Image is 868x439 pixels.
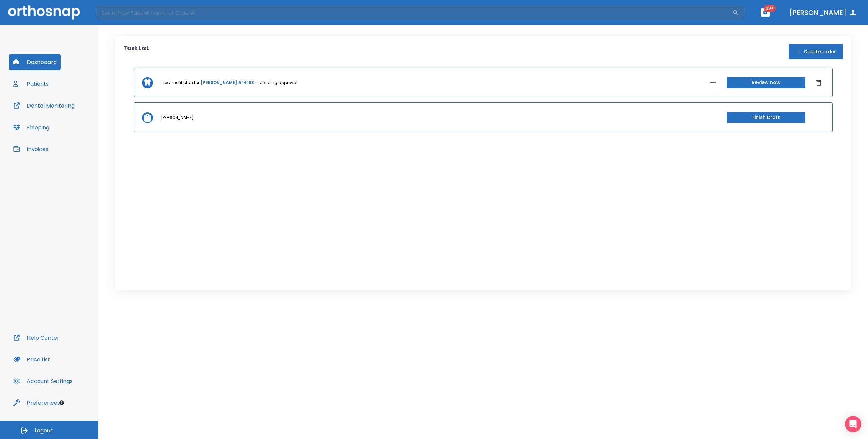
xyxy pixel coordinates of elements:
span: 99+ [764,5,776,12]
a: [PERSON_NAME] #14163 [201,80,254,86]
div: Open Intercom Messenger [845,416,861,432]
button: Preferences [9,395,64,411]
p: is pending approval [255,80,297,86]
input: Search by Patient Name or Case # [97,6,732,19]
div: Tooltip anchor [59,400,65,406]
p: Task List [123,44,149,59]
img: Orthosnap [8,5,80,19]
button: Create order [789,44,843,59]
span: Logout [35,427,53,434]
button: Shipping [9,119,54,135]
button: Help Center [9,329,63,346]
button: Dismiss [813,77,824,88]
button: Account Settings [9,373,77,389]
button: Patients [9,76,53,92]
button: Finish Draft [727,112,805,123]
button: Price List [9,351,54,367]
button: Invoices [9,141,53,157]
button: Dental Monitoring [9,97,79,114]
button: Review now [727,77,805,88]
button: [PERSON_NAME] [787,6,860,19]
button: Dashboard [9,54,61,70]
p: Treatment plan for [161,80,199,86]
p: [PERSON_NAME] [161,115,194,121]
